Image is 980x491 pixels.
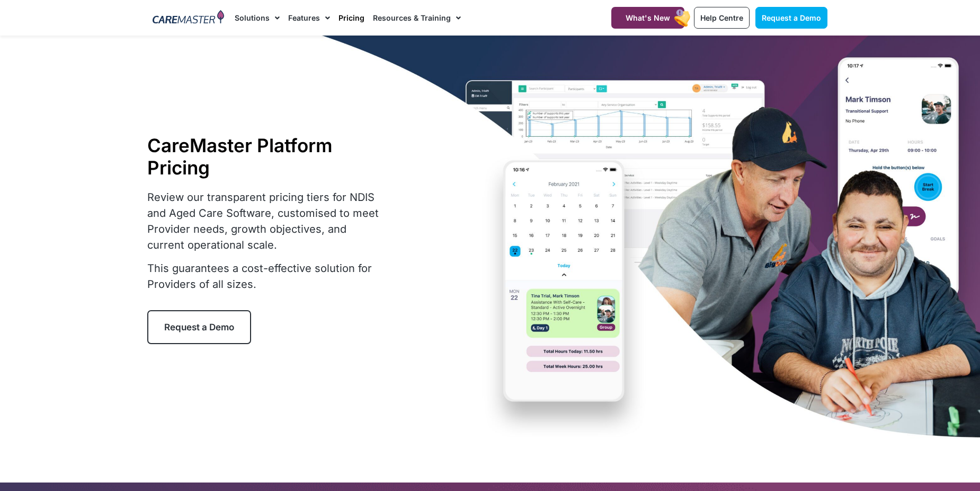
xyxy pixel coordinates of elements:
a: Help Centre [694,7,750,29]
a: Request a Demo [755,7,827,29]
span: Help Centre [700,13,743,22]
p: Review our transparent pricing tiers for NDIS and Aged Care Software, customised to meet Provider... [147,189,386,253]
h1: CareMaster Platform Pricing [147,134,386,179]
img: CareMaster Logo [153,10,224,26]
span: Request a Demo [164,322,234,332]
p: This guarantees a cost-effective solution for Providers of all sizes. [147,260,386,292]
a: Request a Demo [147,310,251,344]
span: What's New [626,13,670,22]
span: Request a Demo [762,13,821,22]
a: What's New [611,7,684,29]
